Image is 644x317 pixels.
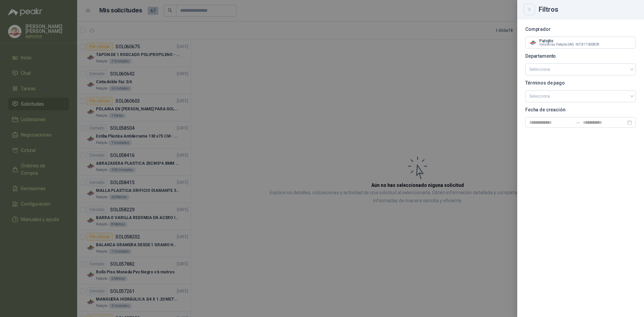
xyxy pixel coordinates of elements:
[525,54,636,58] p: Departamento
[525,5,533,13] button: Close
[575,120,580,125] span: swap-right
[525,27,636,31] p: Comprador
[539,6,636,13] div: Filtros
[525,81,636,85] p: Términos de pago
[525,108,636,112] p: Fecha de creación
[575,120,580,125] span: to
